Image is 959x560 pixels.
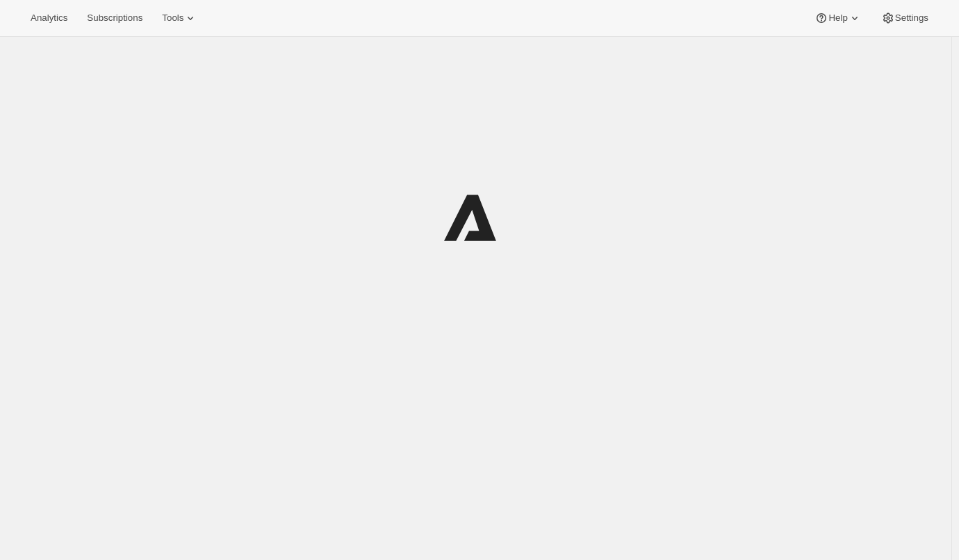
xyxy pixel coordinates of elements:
[22,8,76,28] button: Analytics
[154,8,206,28] button: Tools
[79,8,151,28] button: Subscriptions
[873,8,937,28] button: Settings
[895,13,928,24] span: Settings
[31,13,67,24] span: Analytics
[828,13,847,24] span: Help
[806,8,869,28] button: Help
[162,13,183,24] span: Tools
[87,13,142,24] span: Subscriptions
